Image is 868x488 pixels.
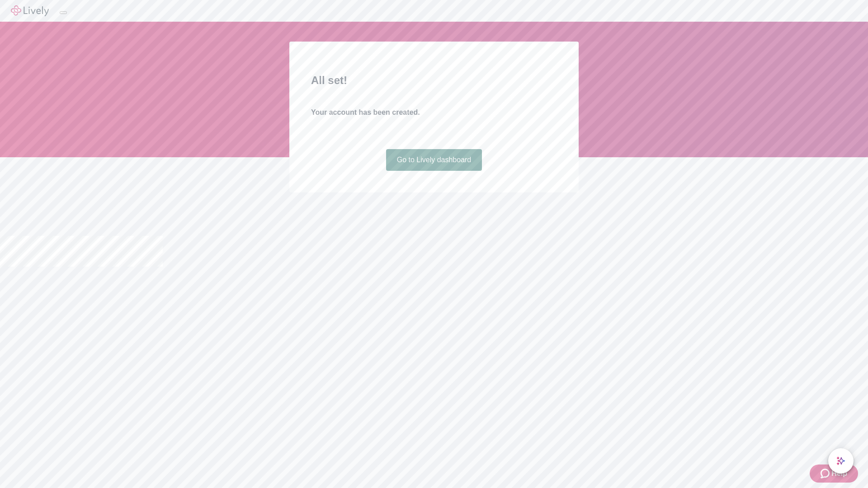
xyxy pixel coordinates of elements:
[831,468,847,479] span: Help
[60,11,67,14] button: Log out
[828,448,854,474] button: chat
[311,72,557,89] h2: All set!
[821,468,831,479] svg: Zendesk support icon
[11,5,49,16] img: Lively
[836,456,845,465] svg: Lively AI Assistant
[810,465,858,483] button: Zendesk support iconHelp
[311,107,557,118] h4: Your account has been created.
[386,149,482,171] a: Go to Lively dashboard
